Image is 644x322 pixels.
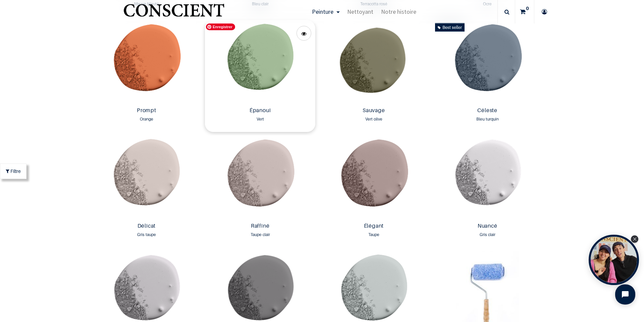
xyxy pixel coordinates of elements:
a: Nuancé [435,223,540,230]
a: Raffiné [208,223,313,230]
a: Quick View [297,26,311,41]
span: Enregistrer [206,24,235,30]
div: Tolstoy bubble widget [589,235,639,285]
img: Product image [205,135,315,220]
a: Sauvage [321,107,426,115]
a: Prompt [94,107,199,115]
div: Bleu turquin [435,116,540,123]
img: Product image [92,20,202,104]
img: Product image [92,135,202,220]
div: Gris taupe [94,231,199,238]
img: Product image [432,135,543,220]
div: Taupe clair [208,231,313,238]
div: Close Tolstoy widget [631,235,638,243]
img: Product image [319,135,429,220]
div: Open Tolstoy widget [589,235,639,285]
img: Product image [319,20,429,104]
div: Taupe [321,231,426,238]
div: Gris clair [435,231,540,238]
a: Céleste [435,107,540,115]
div: Vert [208,116,313,123]
iframe: Tidio Chat [609,279,641,310]
a: Délicat [94,223,199,230]
a: Élégant [321,223,426,230]
a: Épanoui [208,107,313,115]
div: Best seller [435,23,465,32]
sup: 0 [524,5,531,12]
span: Nettoyant [347,8,373,15]
img: Product image [205,20,315,104]
span: Peinture [312,8,333,15]
div: Orange [94,116,199,123]
span: Notre histoire [381,8,416,15]
span: Filtre [10,168,21,175]
div: Vert olive [321,116,426,123]
img: Product image [432,20,543,104]
div: Open Tolstoy [589,235,639,285]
